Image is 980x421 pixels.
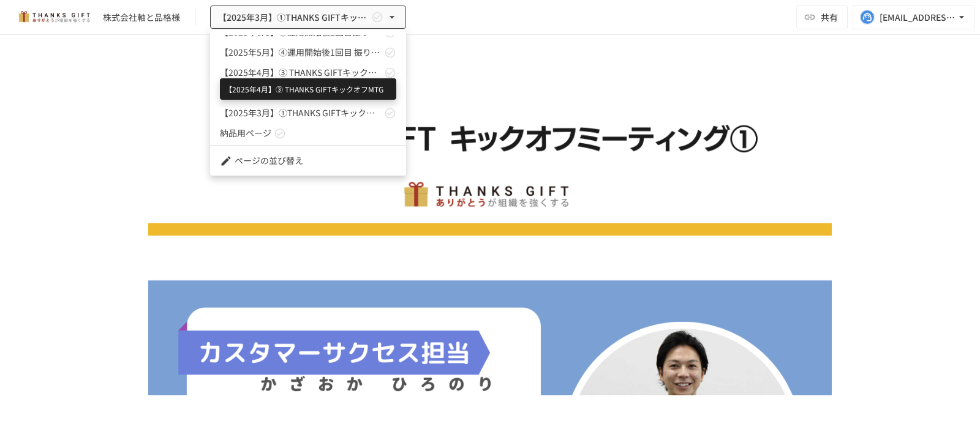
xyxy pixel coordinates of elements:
span: 【2025年3月】①THANKS GIFTキックオフMTG [220,106,382,119]
span: 納品用ページ [220,127,271,140]
li: ページの並び替え [210,151,406,171]
span: 【2025年4月】➂ THANKS GIFTキックオフMTG [220,66,382,79]
span: 【2025年5月】④運用開始後1回目 振り返りMTG [220,46,382,59]
span: 【2025年4月】② THANKS GIFTキックオフMTG [220,86,382,99]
